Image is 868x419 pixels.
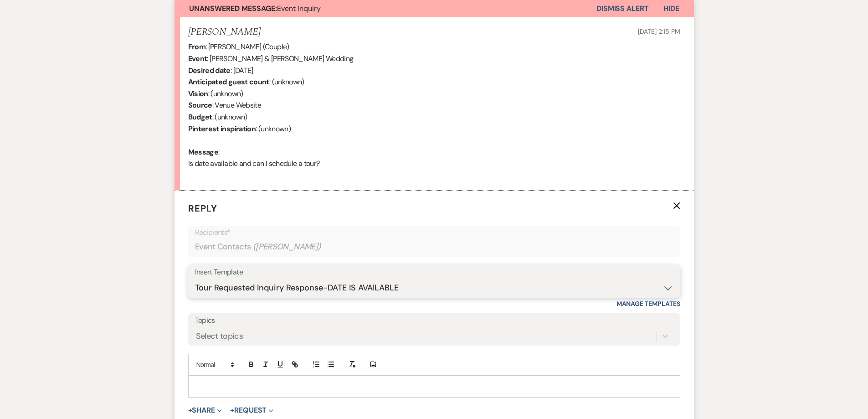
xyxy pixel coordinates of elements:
span: + [188,407,192,414]
div: : [PERSON_NAME] (Couple) : [PERSON_NAME] & [PERSON_NAME] Wedding : [DATE] : (unknown) : (unknown)... [188,41,680,181]
span: ( [PERSON_NAME] ) [253,241,321,253]
span: Reply [188,202,217,214]
b: Message [188,147,219,157]
b: Desired date [188,66,231,75]
a: Manage Templates [616,300,680,308]
b: From [188,42,205,52]
b: Pinterest inspiration [188,124,256,134]
button: Request [230,407,273,414]
strong: Unanswered Message: [189,4,277,13]
b: Event [188,54,207,63]
span: Hide [663,4,679,13]
div: Select topics [196,330,243,342]
span: Event Inquiry [189,4,321,13]
b: Anticipated guest count [188,77,269,87]
label: Topics [195,314,673,327]
b: Source [188,100,212,110]
div: Insert Template [195,266,673,279]
p: Recipients* [195,227,673,238]
b: Budget [188,112,212,122]
span: [DATE] 2:15 PM [638,27,680,36]
b: Vision [188,89,208,98]
span: + [230,407,234,414]
h5: [PERSON_NAME] [188,26,261,38]
button: Share [188,407,222,414]
div: Event Contacts [195,238,673,256]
